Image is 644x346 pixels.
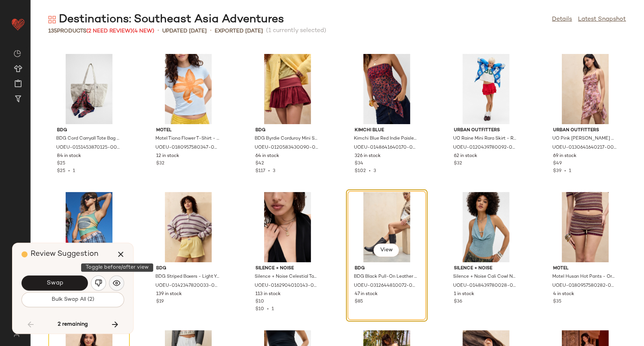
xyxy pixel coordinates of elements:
[552,274,616,280] span: Motel Husan Hot Pants - Orange XL at Urban Outfitters
[553,291,574,298] span: 4 in stock
[355,169,366,174] span: $102
[373,243,399,257] button: View
[48,12,284,27] div: Destinations: Southeast Asia Adventures
[553,127,617,134] span: Urban Outfitters
[453,274,517,280] span: Silence + Noise Cali Cowl Neck Diamanté Top - Light Blue L at Urban Outfitters
[255,145,319,151] span: UOEU-0120583430090-000-060
[354,145,418,151] span: UOEU-0148641640170-000-060
[354,283,418,289] span: UOEU-0312644810072-000-001
[453,135,517,142] span: UO Raine Mini Rara Skirt - Red 2XS at Urban Outfitters
[86,28,132,34] span: (2 Need Review)
[552,15,572,24] a: Details
[561,169,569,174] span: •
[249,54,326,124] img: 0120583430090_060_a2
[553,265,617,272] span: Motel
[547,54,623,124] img: 0130641640217_066_a2
[255,307,264,312] span: $10
[155,135,220,142] span: Motel Tiona Flower T-Shirt - Blue 2XS at Urban Outfitters
[155,283,220,289] span: UOEU-0142347820033-000-270
[132,28,154,34] span: (4 New)
[354,135,418,142] span: Kimchi Blue Red Indie Paisley Flocked Bandeau Top - Red XS at Urban Outfitters
[156,298,164,305] span: $19
[155,274,220,280] span: BDG Striped Boxers - Light Yellow S at Urban Outfitters
[22,292,124,307] button: Bulk Swap All (2)
[48,27,154,35] div: Products
[58,321,88,328] span: 2 remaining
[552,145,616,151] span: UOEU-0130641640217-000-066
[349,54,425,124] img: 0148641640170_060_a2
[255,265,320,272] span: Silence + Noise
[454,127,518,134] span: Urban Outfitters
[156,265,220,272] span: BDG
[273,169,275,174] span: 3
[14,50,21,57] img: svg%3e
[150,54,226,124] img: 0180957580347_040_b
[553,298,561,305] span: $35
[249,192,326,262] img: 0162904010143_070_m
[255,169,265,174] span: $117
[95,279,102,287] img: svg%3e
[56,145,120,151] span: UOEU-0151453870125-000-016
[51,54,127,124] img: 0151453870125_016_a2
[11,17,26,32] img: heart_red.DM2ytmEG.svg
[162,27,207,35] p: updated [DATE]
[354,274,418,280] span: BDG Black Pull-On Leather Boots - Black UK 5 at Urban Outfitters
[255,153,279,160] span: 64 in stock
[552,283,616,289] span: UOEU-0180957580282-000-080
[156,160,164,167] span: $32
[553,169,561,174] span: $39
[349,192,425,262] img: 0312644810072_001_b
[265,169,273,174] span: •
[255,127,320,134] span: BDG
[255,160,264,167] span: $42
[366,169,373,174] span: •
[454,298,462,305] span: $36
[150,192,226,262] img: 0142347820033_270_b
[453,145,517,151] span: UOEU-0120439780092-000-060
[272,307,274,312] span: 1
[156,291,182,298] span: 139 in stock
[569,169,571,174] span: 1
[57,153,81,160] span: 84 in stock
[255,135,319,142] span: BDG Byrdie Corduroy Mini Skirt - Red XS at Urban Outfitters
[255,274,319,280] span: Silence + Noise Celestial Tablet Pendant Necklace - Gold at Urban Outfitters
[22,275,88,291] button: Swap
[46,280,63,287] span: Swap
[454,291,474,298] span: 1 in stock
[453,283,517,289] span: UOEU-0148439780028-000-048
[454,153,477,160] span: 62 in stock
[48,16,56,23] img: svg%3e
[373,169,376,174] span: 3
[264,307,272,312] span: •
[266,26,326,35] span: (1 currently selected)
[578,15,626,24] a: Latest Snapshot
[65,169,73,174] span: •
[155,145,220,151] span: UOEU-0180957580347-000-040
[454,265,518,272] span: Silence + Noise
[57,127,121,134] span: BDG
[552,135,616,142] span: UO Pink [PERSON_NAME] Asymmetric Flocked Mini Dress - Pink S at Urban Outfitters
[380,247,393,253] span: View
[73,169,75,174] span: 1
[210,26,212,35] span: •
[57,160,65,167] span: $25
[448,54,524,124] img: 0120439780092_060_a2
[56,135,120,142] span: BDG Cord Carryall Tote Bag - Sand ALL at Urban Outfitters
[156,127,220,134] span: Motel
[57,169,65,174] span: $25
[553,160,562,167] span: $49
[156,153,179,160] span: 12 in stock
[553,153,576,160] span: 69 in stock
[355,127,419,134] span: Kimchi Blue
[255,298,264,305] span: $10
[454,160,462,167] span: $32
[255,291,281,298] span: 113 in stock
[255,283,319,289] span: UOEU-0162904010143-000-070
[547,192,623,262] img: 0180957580282_080_b
[31,250,98,258] span: Review Suggestion
[355,153,381,160] span: 326 in stock
[51,192,127,262] img: 0119477791801_030_b
[51,297,94,303] span: Bulk Swap All (2)
[48,28,57,34] span: 135
[215,27,263,35] p: Exported [DATE]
